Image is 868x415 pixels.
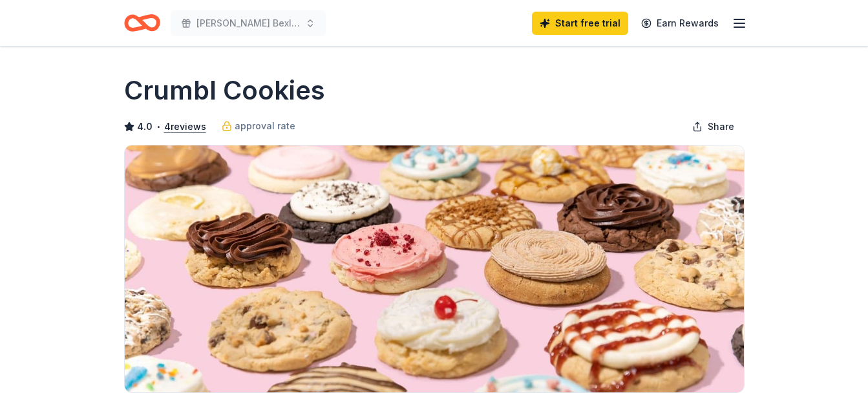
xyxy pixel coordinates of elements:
[125,145,744,392] img: Image for Crumbl Cookies
[196,16,300,31] span: [PERSON_NAME] Bexley Casino Night
[532,12,628,35] a: Start free trial
[124,72,325,109] h1: Crumbl Cookies
[137,119,153,134] span: 4.0
[633,12,726,35] a: Earn Rewards
[124,8,160,38] a: Home
[156,122,160,132] span: •
[164,119,206,134] button: 4reviews
[171,10,326,36] button: [PERSON_NAME] Bexley Casino Night
[235,118,295,134] span: approval rate
[222,118,295,134] a: approval rate
[708,119,734,134] span: Share
[682,114,745,140] button: Share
